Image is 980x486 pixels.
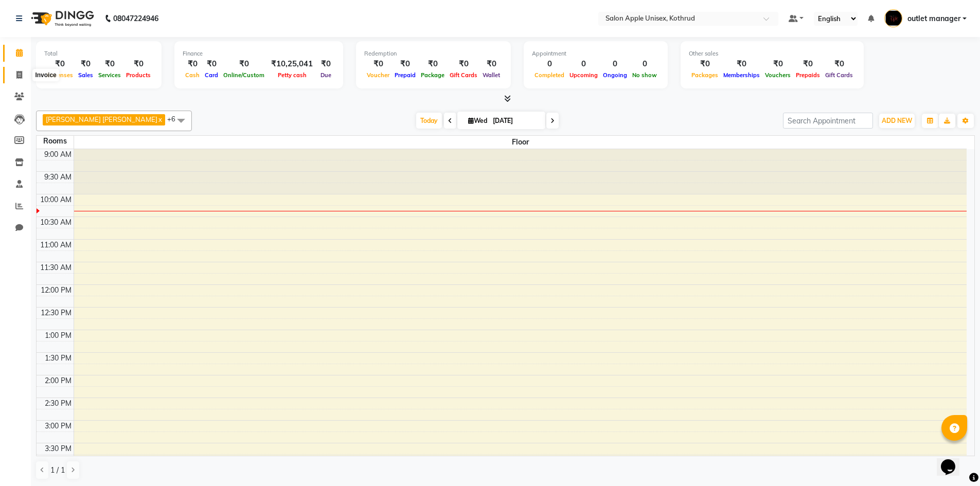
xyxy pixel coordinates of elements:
[532,49,660,58] div: Appointment
[318,71,334,79] span: Due
[689,71,721,79] span: Packages
[43,353,74,364] div: 1:30 PM
[392,58,418,70] div: ₹0
[762,58,793,70] div: ₹0
[39,308,74,318] div: 12:30 PM
[123,58,153,70] div: ₹0
[38,240,74,250] div: 11:00 AM
[74,136,967,149] span: Floor
[630,58,660,70] div: 0
[46,115,157,123] span: [PERSON_NAME] [PERSON_NAME]
[76,71,96,79] span: Sales
[600,71,630,79] span: Ongoing
[32,69,59,81] div: Invoice
[392,71,418,79] span: Prepaid
[43,375,74,386] div: 2:00 PM
[202,71,221,79] span: Card
[567,71,600,79] span: Upcoming
[183,71,202,79] span: Cash
[26,4,97,33] img: logo
[43,443,74,454] div: 3:30 PM
[689,58,721,70] div: ₹0
[793,58,823,70] div: ₹0
[44,49,153,58] div: Total
[113,4,158,33] b: 08047224946
[221,71,267,79] span: Online/Custom
[364,49,503,58] div: Redemption
[600,58,630,70] div: 0
[183,58,202,70] div: ₹0
[630,71,660,79] span: No show
[364,71,392,79] span: Voucher
[43,330,74,341] div: 1:00 PM
[202,58,221,70] div: ₹0
[762,71,793,79] span: Vouchers
[96,71,123,79] span: Services
[882,117,912,124] span: ADD NEW
[783,113,873,129] input: Search Appointment
[879,114,915,128] button: ADD NEW
[39,285,74,296] div: 12:00 PM
[364,58,392,70] div: ₹0
[416,113,442,129] span: Today
[38,217,74,228] div: 10:30 AM
[221,58,267,70] div: ₹0
[937,445,970,476] iframe: chat widget
[37,136,74,147] div: Rooms
[76,58,96,70] div: ₹0
[96,58,123,70] div: ₹0
[721,58,762,70] div: ₹0
[38,262,74,273] div: 11:30 AM
[532,71,567,79] span: Completed
[157,115,162,123] a: x
[418,71,447,79] span: Package
[567,58,600,70] div: 0
[532,58,567,70] div: 0
[480,58,503,70] div: ₹0
[466,117,490,124] span: Wed
[43,398,74,409] div: 2:30 PM
[447,71,480,79] span: Gift Cards
[418,58,447,70] div: ₹0
[480,71,503,79] span: Wallet
[275,71,309,79] span: Petty cash
[50,465,65,476] span: 1 / 1
[907,13,960,24] span: outlet manager
[43,421,74,431] div: 3:00 PM
[447,58,480,70] div: ₹0
[823,58,856,70] div: ₹0
[689,49,856,58] div: Other sales
[267,58,317,70] div: ₹10,25,041
[823,71,856,79] span: Gift Cards
[167,115,183,123] span: +6
[123,71,153,79] span: Products
[44,58,76,70] div: ₹0
[721,71,762,79] span: Memberships
[490,113,541,129] input: 2025-09-03
[42,149,74,160] div: 9:00 AM
[884,9,902,27] img: outlet manager
[42,172,74,183] div: 9:30 AM
[793,71,823,79] span: Prepaids
[317,58,335,70] div: ₹0
[38,194,74,205] div: 10:00 AM
[183,49,335,58] div: Finance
